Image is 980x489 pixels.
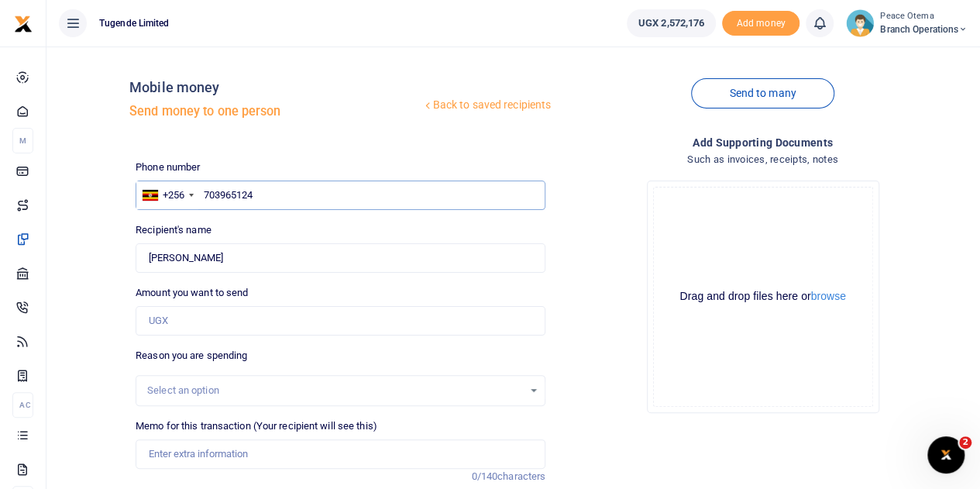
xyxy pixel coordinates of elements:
[846,9,968,37] a: profile-user Peace Otema Branch Operations
[558,151,968,168] h4: Such as invoices, receipts, notes
[136,222,211,238] label: Recipient's name
[627,9,716,37] a: UGX 2,572,176
[14,15,33,33] img: logo-small
[722,16,799,28] a: Add money
[647,181,879,413] div: File Uploader
[14,17,33,29] a: logo-small logo-large logo-large
[880,22,968,36] span: Branch Operations
[959,436,971,449] span: 2
[927,436,965,474] iframe: Intercom live chat
[163,188,184,203] div: +256
[136,439,545,469] input: Enter extra information
[136,243,545,273] input: Loading name...
[136,418,377,434] label: Memo for this transaction (Your recipient will see this)
[147,383,523,398] div: Select an option
[129,79,421,96] h4: Mobile money
[638,15,704,31] span: UGX 2,572,176
[811,291,846,301] button: browse
[136,181,545,210] input: Enter phone number
[722,11,799,36] li: Toup your wallet
[136,306,545,336] input: UGX
[136,160,200,175] label: Phone number
[722,11,799,36] span: Add money
[136,348,247,363] label: Reason you are spending
[558,134,968,151] h4: Add supporting Documents
[654,289,872,304] div: Drag and drop files here or
[12,392,33,418] li: Ac
[846,9,874,37] img: profile-user
[136,181,198,209] div: Uganda: +256
[691,78,834,108] a: Send to many
[880,10,968,23] small: Peace Otema
[621,9,722,37] li: Wallet ballance
[12,128,33,153] li: M
[129,104,421,119] h5: Send money to one person
[93,16,176,30] span: Tugende Limited
[136,285,248,301] label: Amount you want to send
[421,91,552,119] a: Back to saved recipients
